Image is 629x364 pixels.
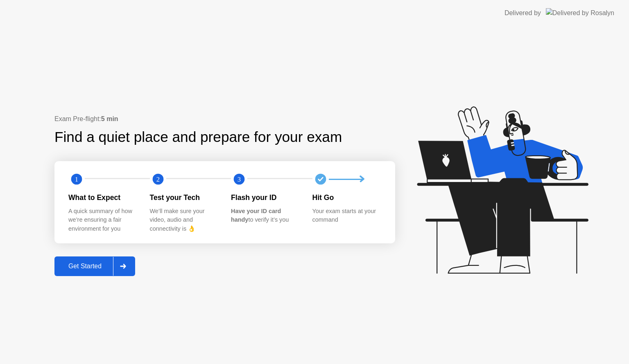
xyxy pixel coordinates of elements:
img: Delivered by Rosalyn [546,8,614,18]
div: Flash your ID [231,192,299,203]
div: Test your Tech [150,192,218,203]
b: Have your ID card handy [231,208,281,223]
text: 3 [238,175,241,183]
div: Hit Go [312,192,381,203]
div: Delivered by [505,8,541,18]
div: What to Expect [68,192,137,203]
div: Find a quiet place and prepare for your exam [54,126,343,148]
button: Get Started [54,256,135,276]
div: We’ll make sure your video, audio and connectivity is 👌 [150,207,218,234]
div: to verify it’s you [231,207,299,225]
text: 1 [75,175,78,183]
div: Exam Pre-flight: [54,114,395,124]
div: Your exam starts at your command [312,207,381,225]
text: 2 [156,175,159,183]
div: A quick summary of how we’re ensuring a fair environment for you [68,207,137,234]
div: Get Started [57,263,113,270]
b: 5 min [101,115,118,122]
